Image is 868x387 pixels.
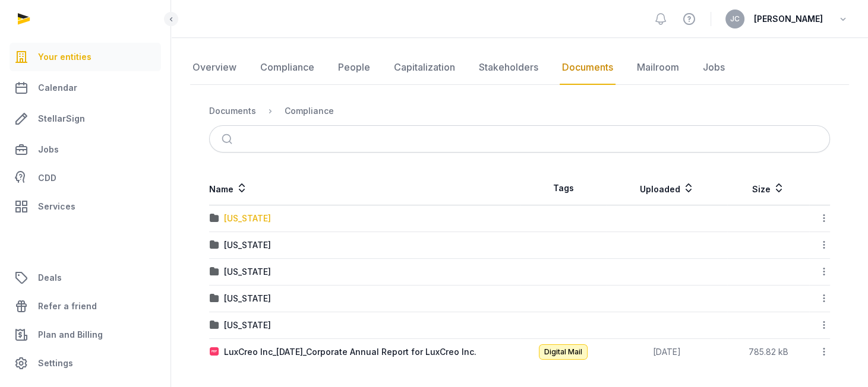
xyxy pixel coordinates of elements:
a: Stakeholders [476,50,541,85]
a: Jobs [10,135,161,164]
a: People [336,50,373,85]
div: [US_STATE] [224,293,271,304]
a: Services [10,192,161,221]
th: Uploaded [607,172,727,205]
a: Your entities [10,43,161,71]
div: [US_STATE] [224,266,271,278]
span: CDD [38,171,56,185]
a: Capitalization [392,50,457,85]
a: Documents [560,50,616,85]
span: [DATE] [653,347,681,357]
th: Name [209,172,520,205]
span: Refer a friend [38,299,97,313]
img: folder.svg [210,240,219,250]
a: Plan and Billing [10,321,161,349]
a: StellarSign [10,104,161,133]
img: folder.svg [210,214,219,223]
div: [US_STATE] [224,212,271,224]
a: Calendar [10,74,161,102]
div: Compliance [285,105,334,117]
button: JC [725,9,744,28]
a: Settings [10,349,161,378]
nav: Tabs [190,50,849,85]
span: Digital Mail [539,344,588,360]
span: JC [730,15,740,23]
div: [US_STATE] [224,319,271,331]
span: [PERSON_NAME] [754,12,823,26]
div: LuxCreo Inc_[DATE]_Corporate Annual Report for LuxCreo Inc. [224,346,476,358]
th: Tags [520,172,607,205]
a: Refer a friend [10,292,161,321]
div: [US_STATE] [224,239,271,251]
a: CDD [10,166,161,190]
nav: Breadcrumb [209,97,830,125]
button: Submit [214,126,242,152]
span: Your entities [38,50,91,64]
a: Mailroom [635,50,681,85]
th: Size [727,172,809,205]
a: Overview [190,50,239,85]
div: Documents [209,105,256,117]
img: folder.svg [210,294,219,303]
span: Settings [38,356,73,370]
span: Deals [38,271,62,285]
iframe: Chat Widget [655,250,868,387]
a: Jobs [700,50,727,85]
span: Plan and Billing [38,328,103,342]
a: Deals [10,264,161,292]
span: StellarSign [38,112,85,126]
img: folder.svg [210,267,219,277]
span: Jobs [38,142,59,157]
span: Calendar [38,81,77,95]
img: pdf.svg [210,347,219,357]
a: Compliance [258,50,317,85]
img: folder.svg [210,321,219,330]
span: Services [38,199,75,214]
